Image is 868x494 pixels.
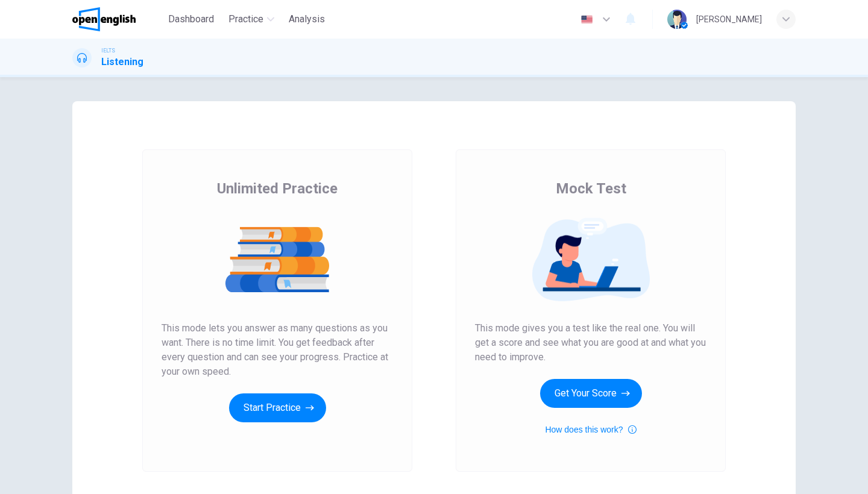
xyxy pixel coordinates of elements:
[284,8,330,30] button: Analysis
[101,55,143,69] h1: Listening
[228,12,263,27] span: Practice
[162,321,393,379] span: This mode lets you answer as many questions as you want. There is no time limit. You get feedback...
[556,179,626,198] span: Mock Test
[168,12,214,27] span: Dashboard
[72,7,136,31] img: OpenEnglish logo
[667,10,687,29] img: Profile picture
[475,321,706,364] span: This mode gives you a test like the real one. You will get a score and see what you are good at a...
[289,12,325,27] span: Analysis
[696,12,762,27] div: [PERSON_NAME]
[229,393,326,422] button: Start Practice
[545,422,636,437] button: How does this work?
[217,179,338,198] span: Unlimited Practice
[579,15,594,24] img: en
[72,7,163,31] a: OpenEnglish logo
[163,8,219,30] button: Dashboard
[224,8,279,30] button: Practice
[101,46,115,55] span: IELTS
[540,379,642,408] button: Get Your Score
